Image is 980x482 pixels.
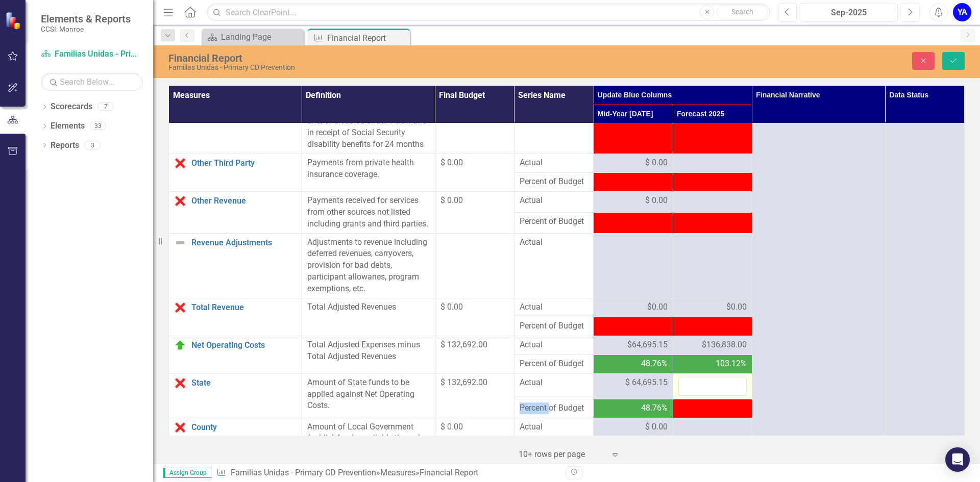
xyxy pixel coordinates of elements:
[84,141,101,149] div: 3
[174,301,186,314] img: Data Error
[520,237,588,248] span: Actual
[41,48,143,60] a: Familias Unidas - Primary CD Prevention
[307,195,430,230] div: Payments received for services from other sources not listed including grants and third parties.
[174,237,186,249] img: Not Defined
[41,73,143,91] input: Search Below...
[641,358,668,370] span: 48.76%
[191,341,297,350] a: Net Operating Costs
[174,339,186,351] img: On Target
[717,5,768,19] button: Search
[174,421,186,434] img: Data Error
[520,157,588,169] span: Actual
[803,7,894,19] div: Sep-2025
[51,140,79,151] a: Reports
[51,120,85,132] a: Elements
[307,339,430,363] div: Total Adjusted Expenses minus Total Adjusted Revenues
[520,176,588,188] span: Percent of Budget
[647,301,668,313] span: $0.00
[97,103,114,111] div: 7
[702,339,747,351] span: $136,838.00
[440,422,463,432] span: $ 0.00
[380,468,415,477] a: Measures
[520,320,588,332] span: Percent of Budget
[51,101,92,113] a: Scorecards
[90,122,106,131] div: 33
[307,421,430,479] div: Amount of Local Government (public) funds available through either a tax levy or other means, use...
[307,377,430,412] div: Amount of State funds to be applied against Net Operating Costs.
[420,468,478,477] div: Financial Report
[520,402,588,414] span: Percent of Budget
[520,216,588,227] span: Percent of Budget
[191,159,297,168] a: Other Third Party
[174,377,186,389] img: Data Error
[440,302,463,312] span: $ 0.00
[440,340,487,349] span: $ 132,692.00
[41,25,131,33] small: CCSI: Monroe
[520,301,588,313] span: Actual
[716,358,747,370] span: 103.12%
[800,3,898,21] button: Sep-2025
[41,13,131,25] span: Elements & Reports
[191,196,297,206] a: Other Revenue
[5,11,23,29] img: ClearPoint Strategy
[307,237,430,295] div: Adjustments to revenue including deferred revenues, carryovers, provision for bad debts, particip...
[520,377,588,389] span: Actual
[627,339,668,351] span: $64,695.15
[641,402,668,414] span: 48.76%
[520,195,588,207] span: Actual
[191,378,297,388] a: State
[440,377,487,387] span: $ 132,692.00
[174,157,186,169] img: Data Error
[168,64,615,71] div: Familias Unidas - Primary CD Prevention
[440,195,463,205] span: $ 0.00
[168,53,615,64] div: Financial Report
[307,301,430,313] div: Total Adjusted Revenues
[163,468,211,478] span: Assign Group
[953,3,971,21] button: YA
[945,447,970,472] div: Open Intercom Messenger
[231,468,376,477] a: Familias Unidas - Primary CD Prevention
[191,303,297,312] a: Total Revenue
[307,157,430,181] div: Payments from private health insurance coverage.
[221,31,301,43] div: Landing Page
[440,158,463,167] span: $ 0.00
[645,157,668,169] span: $ 0.00
[731,8,753,16] span: Search
[207,4,770,21] input: Search ClearPoint...
[625,377,668,389] span: $ 64,695.15
[726,301,747,313] span: $0.00
[216,467,559,479] div: » »
[191,238,297,247] a: Revenue Adjustments
[327,32,407,44] div: Financial Report
[174,195,186,207] img: Data Error
[645,195,668,207] span: $ 0.00
[520,339,588,351] span: Actual
[191,423,297,432] a: County
[520,358,588,370] span: Percent of Budget
[204,31,301,43] a: Landing Page
[520,421,588,433] span: Actual
[645,421,668,433] span: $ 0.00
